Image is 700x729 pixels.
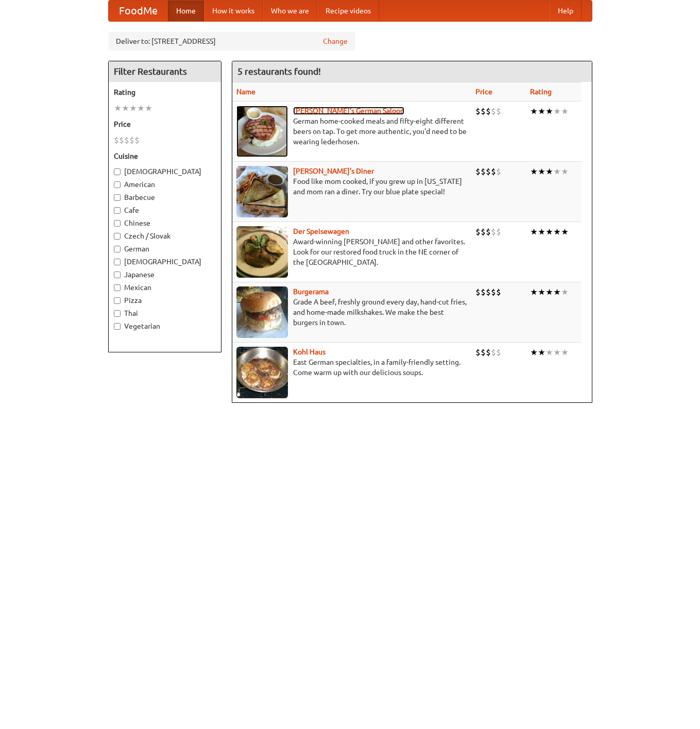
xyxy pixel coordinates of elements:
input: [DEMOGRAPHIC_DATA] [114,259,121,265]
h5: Price [114,119,216,129]
label: Japanese [114,269,216,280]
li: $ [134,134,140,146]
li: $ [486,106,491,117]
a: Change [323,36,348,46]
li: $ [481,226,486,238]
li: ★ [538,106,545,117]
label: Barbecue [114,192,216,202]
b: Burgerama [293,287,329,296]
h4: Filter Restaurants [109,61,221,82]
li: ★ [561,166,569,177]
input: Barbecue [114,194,121,201]
li: $ [486,286,491,298]
a: Recipe videos [317,1,379,21]
a: How it works [204,1,263,21]
img: sallys.jpg [236,166,288,217]
li: $ [491,286,496,298]
input: Thai [114,310,121,317]
li: ★ [538,226,545,238]
li: ★ [114,103,122,114]
li: $ [496,106,501,117]
li: $ [496,347,501,358]
h5: Cuisine [114,151,216,161]
img: esthers.jpg [236,106,288,157]
a: Kohl Haus [293,348,326,356]
li: $ [496,166,501,177]
a: Name [236,88,255,96]
li: ★ [553,166,561,177]
img: burgerama.jpg [236,286,288,338]
label: Pizza [114,295,216,306]
p: Award-winning [PERSON_NAME] and other favorites. Look for our restored food truck in the NE corne... [236,236,467,267]
p: East German specialties, in a family-friendly setting. Come warm up with our delicious soups. [236,357,467,378]
input: Japanese [114,272,121,278]
li: ★ [553,286,561,298]
li: ★ [145,103,152,114]
input: Vegetarian [114,323,121,330]
img: speisewagen.jpg [236,226,288,278]
li: ★ [545,286,553,298]
b: Der Speisewagen [293,227,349,235]
input: Chinese [114,220,121,227]
li: $ [486,166,491,177]
li: ★ [545,347,553,358]
a: Price [475,88,492,96]
input: American [114,181,121,188]
li: $ [481,286,486,298]
li: $ [124,134,129,146]
li: ★ [530,106,538,117]
li: $ [486,347,491,358]
li: $ [475,286,481,298]
li: $ [486,226,491,238]
label: American [114,179,216,190]
li: ★ [545,166,553,177]
input: Cafe [114,207,121,214]
label: Vegetarian [114,321,216,331]
li: $ [114,134,119,146]
li: ★ [538,347,545,358]
li: $ [475,226,481,238]
label: German [114,244,216,254]
label: Cafe [114,205,216,215]
li: ★ [530,347,538,358]
li: $ [491,106,496,117]
li: ★ [137,103,145,114]
li: ★ [561,106,569,117]
label: [DEMOGRAPHIC_DATA] [114,166,216,177]
li: ★ [561,347,569,358]
a: Help [550,1,582,21]
li: $ [475,347,481,358]
input: [DEMOGRAPHIC_DATA] [114,168,121,175]
li: ★ [129,103,137,114]
input: Mexican [114,284,121,291]
li: $ [129,134,134,146]
li: $ [496,286,501,298]
li: $ [475,106,481,117]
img: kohlhaus.jpg [236,347,288,398]
li: $ [496,226,501,238]
a: Rating [530,88,552,96]
li: ★ [553,226,561,238]
label: Chinese [114,218,216,228]
label: Thai [114,308,216,318]
label: [DEMOGRAPHIC_DATA] [114,257,216,267]
div: Deliver to: [STREET_ADDRESS] [108,32,355,50]
a: Home [168,1,204,21]
h5: Rating [114,87,216,97]
li: $ [475,166,481,177]
a: [PERSON_NAME]'s German Saloon [293,107,404,115]
li: $ [491,347,496,358]
li: ★ [561,226,569,238]
a: [PERSON_NAME]'s Diner [293,167,374,175]
li: $ [481,166,486,177]
p: German home-cooked meals and fifty-eight different beers on tap. To get more authentic, you'd nee... [236,116,467,147]
li: ★ [530,166,538,177]
p: Grade A beef, freshly ground every day, hand-cut fries, and home-made milkshakes. We make the bes... [236,297,467,328]
input: Pizza [114,297,121,304]
input: German [114,246,121,252]
p: Food like mom cooked, if you grew up in [US_STATE] and mom ran a diner. Try our blue plate special! [236,176,467,197]
li: ★ [545,226,553,238]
